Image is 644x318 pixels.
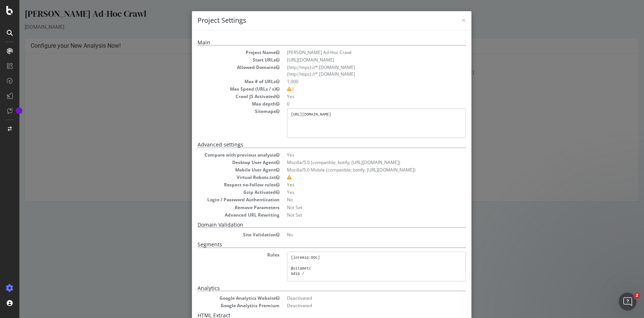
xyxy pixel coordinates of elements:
dt: Google Analytics Website [178,295,260,301]
dt: Desktop User Agent [178,159,260,166]
dt: Max # of URLs [178,78,260,85]
dd: Mozilla/5.0 Mobile (compatible; botify; [URL][DOMAIN_NAME]) [268,167,446,173]
dd: Not Set [268,212,446,218]
dd: Deactivated [268,302,446,309]
dd: Not Set [268,204,446,211]
h5: Segments [178,242,446,248]
dt: Crawl JS Activated [178,93,260,100]
pre: [URL][DOMAIN_NAME] [268,108,446,138]
dt: Virtual Robots.txt [178,174,260,180]
dt: Max Speed (URLs / s) [178,86,260,92]
dt: Project Name [178,49,260,56]
dd: 1,000 [268,78,446,85]
dd: Yes [268,93,446,100]
span: × [442,15,446,25]
dt: Start URLs [178,57,260,63]
dt: Google Analytics Premium [178,302,260,309]
dt: Respect no-follow rules [178,182,260,188]
dd: [PERSON_NAME] Ad-Hoc Crawl [268,49,446,56]
dd: Mozilla/5.0 (compatible; botify; [URL][DOMAIN_NAME]) [268,159,446,166]
span: 2 [634,293,640,299]
li: (http|https)://*.[DOMAIN_NAME] [268,64,446,70]
dd: Yes [268,182,446,188]
li: (http|https)://*.[DOMAIN_NAME] [268,71,446,77]
h5: Advanced settings [178,142,446,148]
dd: No [268,232,446,238]
dt: Rules [178,252,260,258]
dt: Allowed Domains [178,64,260,70]
h5: Analytics [178,285,446,291]
dt: Remove Parameters [178,204,260,211]
dd: 0 [268,101,446,107]
dt: Mobile User Agent [178,167,260,173]
dt: Gzip Activated [178,189,260,195]
iframe: Intercom live chat [619,293,637,311]
dd: Yes [268,189,446,195]
dd: Yes [268,152,446,158]
dt: Max depth [178,101,260,107]
dt: Site Validation [178,232,260,238]
dd: [URL][DOMAIN_NAME] [268,57,446,63]
h5: Main [178,40,446,45]
h4: Project Settings [178,16,446,25]
dt: Compare with previous analysis [178,152,260,158]
pre: [loremip:DOL] @sitametc adip / @ELI-Seddoeius TE ( inci /utlaboree/* ) @dolorema aliq *enimadmi* ... [268,252,446,281]
dd: No [268,196,446,203]
dt: Sitemaps [178,108,260,114]
div: Tooltip anchor [16,107,22,114]
span: 3 [268,86,275,92]
h5: Domain Validation [178,222,446,228]
dt: Login / Password Authentication [178,196,260,203]
dd: Deactivated [268,295,446,301]
dt: Advanced URL Rewriting [178,212,260,218]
